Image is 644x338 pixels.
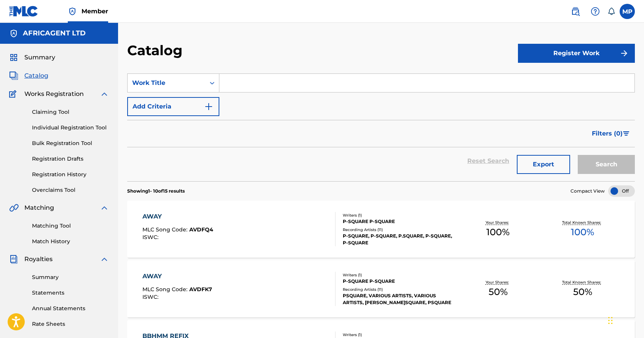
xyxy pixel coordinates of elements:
[623,131,630,136] img: filter
[142,293,160,300] span: ISWC :
[24,71,48,80] span: Catalog
[32,139,109,147] a: Bulk Registration Tool
[620,49,629,58] img: f7272a7cc735f4ea7f67.svg
[100,255,109,264] img: expand
[9,29,18,38] img: Accounts
[573,285,592,299] span: 50 %
[587,124,635,143] button: Filters (0)
[9,203,19,212] img: Matching
[127,97,219,116] button: Add Criteria
[517,155,570,174] button: Export
[23,29,86,38] h5: AFRICAGENT LTD
[620,4,635,19] div: User Menu
[9,53,18,62] img: Summary
[343,218,456,225] div: P-SQUARE P-SQUARE
[9,255,18,264] img: Royalties
[343,227,456,233] div: Recording Artists ( 11 )
[32,320,109,328] a: Rate Sheets
[570,188,605,195] span: Compact View
[591,7,600,16] img: help
[127,201,635,258] a: AWAYMLC Song Code:AVDFQ4ISWC:Writers (1)P-SQUARE P-SQUARERecording Artists (11)P-SQUARE, P-SQUARE...
[24,203,54,212] span: Matching
[568,4,583,19] a: Public Search
[127,73,635,181] form: Search Form
[32,171,109,179] a: Registration History
[32,108,109,116] a: Claiming Tool
[486,279,511,285] p: Your Shares:
[518,44,635,63] button: Register Work
[608,309,613,332] div: Drag
[571,225,594,239] span: 100 %
[32,186,109,194] a: Overclaims Tool
[343,287,456,292] div: Recording Artists ( 11 )
[32,238,109,246] a: Match History
[142,212,213,221] div: AWAY
[9,6,38,17] img: MLC Logo
[592,129,623,138] span: Filters ( 0 )
[81,7,108,16] span: Member
[606,301,644,338] iframe: Chat Widget
[142,234,160,241] span: ISWC :
[24,255,53,264] span: Royalties
[32,222,109,230] a: Matching Tool
[343,278,456,285] div: P-SQUARE P-SQUARE
[486,220,511,225] p: Your Shares:
[189,286,212,293] span: AVDFK7
[132,78,201,88] div: Work Title
[571,7,580,16] img: search
[9,71,48,80] a: CatalogCatalog
[142,286,189,293] span: MLC Song Code :
[343,272,456,278] div: Writers ( 1 )
[343,292,456,306] div: PSQUARE, VARIOUS ARTISTS, VARIOUS ARTISTS, [PERSON_NAME]SQUARE, PSQUARE
[343,332,456,338] div: Writers ( 1 )
[32,124,109,132] a: Individual Registration Tool
[9,53,55,62] a: SummarySummary
[100,89,109,99] img: expand
[588,4,603,19] div: Help
[489,285,508,299] span: 50 %
[32,273,109,281] a: Summary
[343,212,456,218] div: Writers ( 1 )
[142,226,189,233] span: MLC Song Code :
[100,203,109,212] img: expand
[32,305,109,312] a: Annual Statements
[562,220,603,225] p: Total Known Shares:
[9,71,18,80] img: Catalog
[127,188,185,195] p: Showing 1 - 10 of 15 results
[127,42,186,59] h2: Catalog
[486,225,510,239] span: 100 %
[607,8,615,15] div: Notifications
[562,279,603,285] p: Total Known Shares:
[24,89,84,99] span: Works Registration
[32,289,109,297] a: Statements
[142,272,212,281] div: AWAY
[24,53,55,62] span: Summary
[189,226,213,233] span: AVDFQ4
[32,155,109,163] a: Registration Drafts
[204,102,213,111] img: 9d2ae6d4665cec9f34b9.svg
[623,221,644,282] iframe: Resource Center
[127,260,635,317] a: AWAYMLC Song Code:AVDFK7ISWC:Writers (1)P-SQUARE P-SQUARERecording Artists (11)PSQUARE, VARIOUS A...
[343,233,456,246] div: P-SQUARE, P-SQUARE, P.SQUARE, P-SQUARE, P-SQUARE
[68,7,77,16] img: Top Rightsholder
[9,89,19,99] img: Works Registration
